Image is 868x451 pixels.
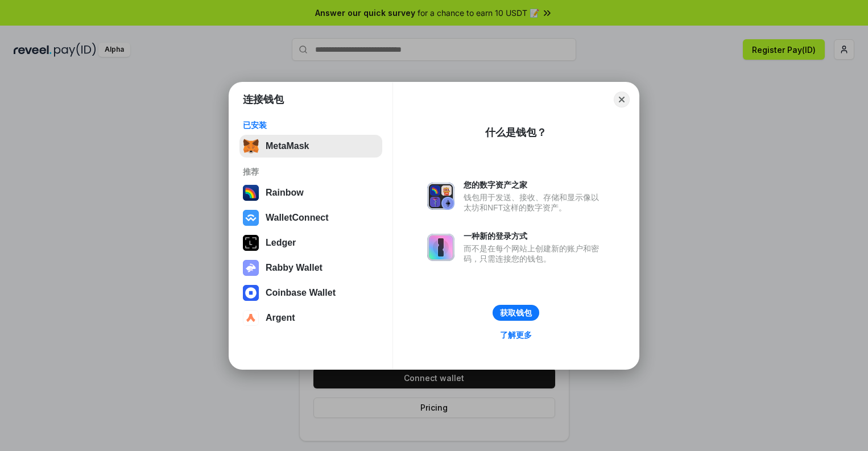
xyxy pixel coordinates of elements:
img: svg+xml,%3Csvg%20xmlns%3D%22http%3A%2F%2Fwww.w3.org%2F2000%2Fsvg%22%20fill%3D%22none%22%20viewBox... [427,183,454,210]
div: WalletConnect [266,213,329,223]
img: svg+xml,%3Csvg%20width%3D%2228%22%20height%3D%2228%22%20viewBox%3D%220%200%2028%2028%22%20fill%3D... [243,285,259,301]
div: MetaMask [266,141,309,151]
div: Rainbow [266,188,304,198]
div: 获取钱包 [500,308,532,318]
button: Rainbow [239,181,382,204]
div: 已安装 [243,120,379,130]
button: Close [614,92,630,107]
div: 什么是钱包？ [485,126,547,139]
div: Coinbase Wallet [266,288,336,298]
button: Coinbase Wallet [239,282,382,304]
div: Rabby Wallet [266,263,323,273]
div: 您的数字资产之家 [464,180,605,190]
img: svg+xml,%3Csvg%20fill%3D%22none%22%20height%3D%2233%22%20viewBox%3D%220%200%2035%2033%22%20width%... [243,138,259,154]
img: svg+xml,%3Csvg%20width%3D%2228%22%20height%3D%2228%22%20viewBox%3D%220%200%2028%2028%22%20fill%3D... [243,210,259,226]
div: Argent [266,313,295,323]
button: Rabby Wallet [239,256,382,279]
button: MetaMask [239,135,382,158]
img: svg+xml,%3Csvg%20width%3D%2228%22%20height%3D%2228%22%20viewBox%3D%220%200%2028%2028%22%20fill%3D... [243,310,259,326]
img: svg+xml,%3Csvg%20xmlns%3D%22http%3A%2F%2Fwww.w3.org%2F2000%2Fsvg%22%20width%3D%2228%22%20height%3... [243,235,259,251]
button: 获取钱包 [493,305,539,321]
div: 推荐 [243,167,379,177]
div: 一种新的登录方式 [464,231,605,241]
a: 了解更多 [493,328,539,342]
button: Argent [239,307,382,329]
h1: 连接钱包 [243,93,284,106]
img: svg+xml,%3Csvg%20xmlns%3D%22http%3A%2F%2Fwww.w3.org%2F2000%2Fsvg%22%20fill%3D%22none%22%20viewBox... [243,260,259,276]
div: Ledger [266,238,296,248]
button: Ledger [239,231,382,254]
button: WalletConnect [239,206,382,229]
div: 而不是在每个网站上创建新的账户和密码，只需连接您的钱包。 [464,243,605,264]
img: svg+xml,%3Csvg%20width%3D%22120%22%20height%3D%22120%22%20viewBox%3D%220%200%20120%20120%22%20fil... [243,185,259,201]
img: svg+xml,%3Csvg%20xmlns%3D%22http%3A%2F%2Fwww.w3.org%2F2000%2Fsvg%22%20fill%3D%22none%22%20viewBox... [427,234,454,261]
div: 了解更多 [500,330,532,340]
div: 钱包用于发送、接收、存储和显示像以太坊和NFT这样的数字资产。 [464,192,605,213]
